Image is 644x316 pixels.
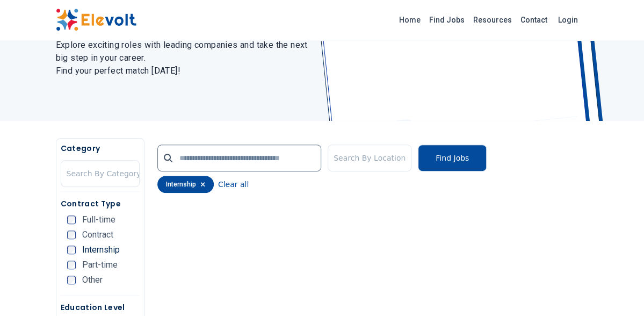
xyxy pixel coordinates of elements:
a: Find Jobs [425,11,469,28]
span: Internship [82,246,120,254]
iframe: Chat Widget [590,264,644,316]
a: Contact [516,11,552,28]
span: Part-time [82,261,118,269]
a: Home [395,11,425,28]
h5: Category [61,143,140,154]
input: Other [67,276,76,284]
input: Contract [67,231,76,239]
span: Full-time [82,216,115,224]
button: Find Jobs [418,145,487,171]
a: Login [552,9,584,31]
a: Resources [469,11,516,28]
h5: Education Level [61,302,140,313]
input: Internship [67,246,76,254]
span: Contract [82,231,113,239]
div: internship [157,176,214,193]
button: Clear all [218,176,249,193]
h2: Explore exciting roles with leading companies and take the next big step in your career. Find you... [56,39,309,77]
input: Part-time [67,261,76,269]
h5: Contract Type [61,198,140,209]
span: Other [82,276,103,284]
input: Full-time [67,216,76,224]
img: Elevolt [56,9,136,31]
